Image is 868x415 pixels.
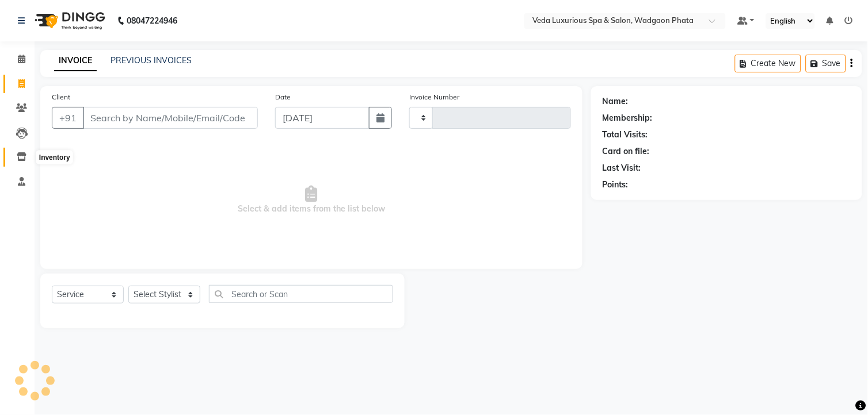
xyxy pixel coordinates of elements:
[52,92,70,102] label: Client
[54,51,97,71] a: INVOICE
[603,162,641,174] div: Last Visit:
[83,107,258,129] input: Search by Name/Mobile/Email/Code
[111,55,192,66] a: PREVIOUS INVOICES
[52,143,571,258] span: Select & add items from the list below
[52,107,84,129] button: +91
[806,55,846,72] button: Save
[29,5,108,37] img: logo
[603,129,648,141] div: Total Visits:
[127,5,177,37] b: 08047224946
[36,151,73,164] div: Inventory
[275,92,291,102] label: Date
[735,55,801,72] button: Create New
[209,285,393,303] input: Search or Scan
[409,92,459,102] label: Invoice Number
[603,95,629,107] div: Name:
[603,112,653,124] div: Membership:
[603,145,650,157] div: Card on file:
[603,179,629,191] div: Points:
